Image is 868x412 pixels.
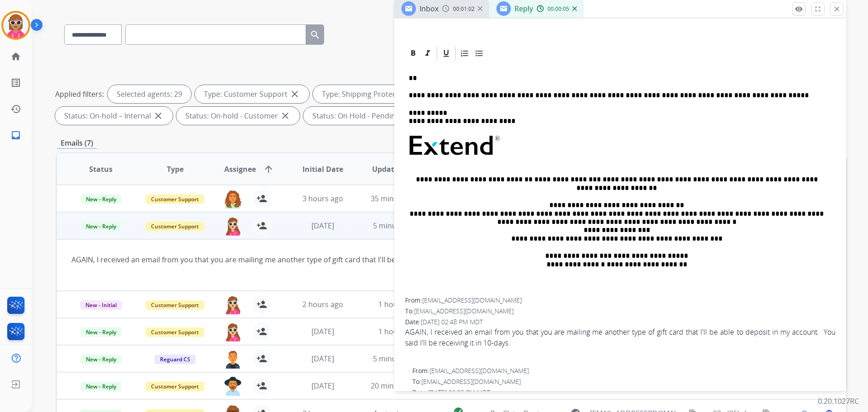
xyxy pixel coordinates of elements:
[224,217,242,236] img: agent-avatar
[256,326,267,337] mat-icon: person_add
[80,300,122,310] span: New - Initial
[311,327,334,336] span: [DATE]
[146,194,204,204] span: Customer Support
[155,355,196,364] span: Reguard CS
[256,193,267,204] mat-icon: person_add
[378,327,415,336] span: 1 hour ago
[302,164,343,175] span: Initial Date
[80,194,122,204] span: New - Reply
[405,307,835,316] div: To:
[405,296,835,305] div: From:
[421,377,521,386] span: [EMAIL_ADDRESS][DOMAIN_NAME]
[372,164,422,175] span: Updated Date
[795,5,803,13] mat-icon: remove_red_eye
[405,317,835,327] div: Date:
[71,254,684,265] div: AGAIN, I received an email from you that you are mailing me another type of gift card that I'll b...
[55,89,104,99] p: Applied filters:
[3,13,28,38] img: avatar
[224,189,242,208] img: agent-avatar
[280,110,291,121] mat-icon: close
[547,5,569,13] span: 00:00:05
[458,47,472,60] div: Ordered List
[405,327,835,348] div: AGAIN, I received an email from you that you are mailing me another type of gift card that I'll b...
[256,380,267,391] mat-icon: person_add
[167,164,184,175] span: Type
[302,194,343,204] span: 3 hours ago
[153,110,164,121] mat-icon: close
[412,366,835,375] div: From:
[378,299,415,309] span: 1 hour ago
[224,322,242,341] img: agent-avatar
[311,221,334,231] span: [DATE]
[146,300,204,310] span: Customer Support
[453,5,475,13] span: 00:01:02
[421,317,483,326] span: [DATE] 02:48 PM MDT
[80,222,122,231] span: New - Reply
[108,85,191,103] div: Selected agents: 29
[176,107,300,125] div: Status: On-hold - Customer
[80,327,122,337] span: New - Reply
[146,222,204,231] span: Customer Support
[256,299,267,310] mat-icon: person_add
[289,89,300,99] mat-icon: close
[472,47,486,60] div: Bullet List
[303,107,441,125] div: Status: On Hold - Pending Parts
[10,51,21,62] mat-icon: home
[414,307,514,315] span: [EMAIL_ADDRESS][DOMAIN_NAME]
[57,137,97,149] p: Emails (7)
[833,5,841,13] mat-icon: close
[311,381,334,391] span: [DATE]
[10,130,21,141] mat-icon: inbox
[80,382,122,391] span: New - Reply
[224,377,242,396] img: agent-avatar
[421,47,434,60] div: Italic
[10,77,21,88] mat-icon: list_alt
[406,47,420,60] div: Bold
[313,85,431,103] div: Type: Shipping Protection
[429,366,529,375] span: [EMAIL_ADDRESS][DOMAIN_NAME]
[428,388,490,397] span: [DATE] 02:35 PM MDT
[256,220,267,231] mat-icon: person_add
[373,354,421,364] span: 5 minutes ago
[371,381,423,391] span: 20 minutes ago
[80,355,122,364] span: New - Reply
[55,107,173,125] div: Status: On-hold – Internal
[146,327,204,337] span: Customer Support
[224,164,256,175] span: Assignee
[412,377,835,386] div: To:
[422,296,522,304] span: [EMAIL_ADDRESS][DOMAIN_NAME]
[146,382,204,391] span: Customer Support
[310,29,321,40] mat-icon: search
[514,4,533,14] span: Reply
[302,299,343,309] span: 2 hours ago
[373,221,421,231] span: 5 minutes ago
[195,85,309,103] div: Type: Customer Support
[371,194,423,204] span: 35 minutes ago
[224,295,242,314] img: agent-avatar
[439,47,453,60] div: Underline
[311,354,334,364] span: [DATE]
[89,164,113,175] span: Status
[256,353,267,364] mat-icon: person_add
[818,396,859,407] p: 0.20.1027RC
[420,4,439,14] span: Inbox
[10,104,21,114] mat-icon: history
[814,5,822,13] mat-icon: fullscreen
[263,164,274,175] mat-icon: arrow_upward
[412,388,835,397] div: Date:
[224,350,242,369] img: agent-avatar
